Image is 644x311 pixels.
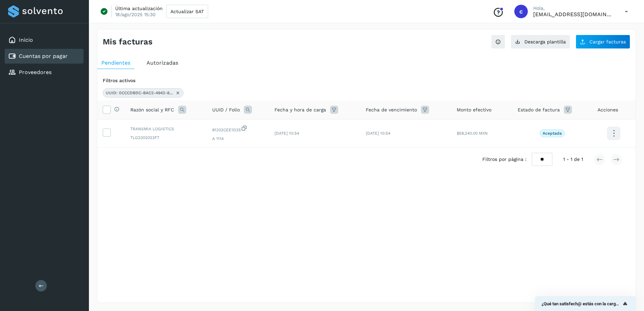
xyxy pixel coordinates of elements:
span: [DATE] 10:54 [366,131,390,136]
span: UUID / Folio [212,106,240,113]
span: Fecha de vencimiento [366,106,417,113]
button: Actualizar SAT [166,5,208,18]
p: 18/ago/2025 15:30 [115,11,156,18]
span: TRANSMIA LOGISTICS [130,126,201,132]
div: Proveedores [5,65,84,80]
span: $58,240.00 MXN [457,131,488,136]
span: Acciones [598,106,618,113]
span: 1 - 1 de 1 [563,156,583,163]
span: Razón social y RFC [130,106,174,113]
span: ¿Qué tan satisfech@ estás con la carga de tus facturas? [542,301,621,306]
span: Filtros por página : [482,156,526,163]
span: Estado de factura [518,106,560,113]
p: Última actualización [115,5,163,11]
div: Cuentas por pagar [5,49,84,64]
div: Inicio [5,33,84,47]
button: Descarga plantilla [511,35,570,49]
p: Hola, [533,5,614,11]
span: Pendientes [101,60,130,66]
span: Monto efectivo [457,106,491,113]
a: Inicio [19,37,33,43]
span: A 1114 [212,136,263,142]
span: Autorizadas [147,60,178,66]
span: [DATE] 10:54 [275,131,299,136]
span: 81332CEE1D25 [212,125,263,133]
span: UUID: 0CCCDBDC-BAC2-4942-8C2F-81332CEE1D25 [106,90,173,96]
button: Mostrar encuesta - ¿Qué tan satisfech@ estás con la carga de tus facturas? [542,300,629,308]
a: Proveedores [19,69,52,75]
span: Cargar facturas [589,39,626,44]
p: Aceptada [543,131,562,136]
p: cxp@53cargo.com [533,11,614,18]
span: TLO2302023F7 [130,135,201,141]
a: Cuentas por pagar [19,53,68,59]
button: Cargar facturas [576,35,630,49]
span: Actualizar SAT [170,9,204,14]
div: Filtros activos [103,77,630,84]
span: Descarga plantilla [524,39,566,44]
span: Fecha y hora de carga [275,106,326,113]
h4: Mis facturas [103,37,153,47]
div: UUID: 0CCCDBDC-BAC2-4942-8C2F-81332CEE1D25 [103,88,184,98]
